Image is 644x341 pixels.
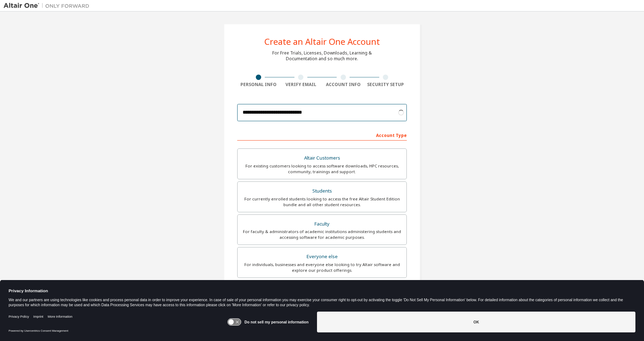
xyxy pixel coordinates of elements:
[237,129,407,141] div: Account Type
[322,82,365,87] div: Account Info
[242,219,402,229] div: Faculty
[242,229,402,240] div: For faculty & administrators of academic institutions administering students and accessing softwa...
[280,82,322,87] div: Verify Email
[4,2,93,9] img: Altair One
[242,163,402,175] div: For existing customers looking to access software downloads, HPC resources, community, trainings ...
[242,262,402,273] div: For individuals, businesses and everyone else looking to try Altair software and explore our prod...
[365,82,407,87] div: Security Setup
[242,196,402,208] div: For currently enrolled students looking to access the free Altair Student Edition bundle and all ...
[242,186,402,196] div: Students
[272,50,372,62] div: For Free Trials, Licenses, Downloads, Learning & Documentation and so much more.
[264,37,380,46] div: Create an Altair One Account
[242,153,402,163] div: Altair Customers
[237,82,280,87] div: Personal Info
[242,252,402,262] div: Everyone else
